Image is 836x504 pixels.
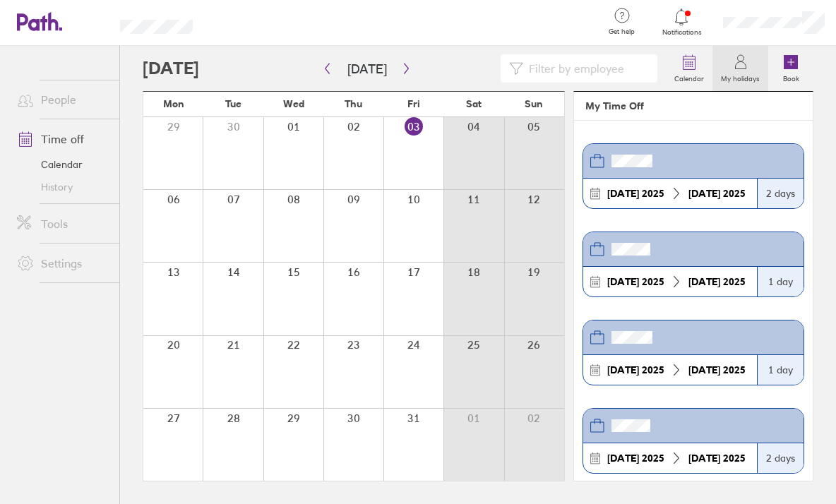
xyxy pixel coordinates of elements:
span: Notifications [659,28,705,37]
div: 2025 [683,364,751,376]
div: 1 day [757,355,804,385]
strong: [DATE] [688,275,720,288]
label: My holidays [712,71,768,83]
a: Settings [6,249,119,277]
div: 2025 [602,276,670,287]
span: Tue [225,98,241,109]
a: Tools [6,210,119,238]
a: Notifications [659,7,705,37]
span: Mon [163,98,184,109]
div: 2025 [602,364,670,376]
a: [DATE] 2025[DATE] 20252 days [583,408,804,474]
a: [DATE] 2025[DATE] 20251 day [583,232,804,297]
strong: [DATE] [607,452,639,464]
a: People [6,85,119,114]
a: [DATE] 2025[DATE] 20252 days [583,143,804,209]
strong: [DATE] [607,275,639,288]
strong: [DATE] [688,364,720,376]
span: Sun [525,98,543,109]
strong: [DATE] [607,364,639,376]
span: Get help [599,28,645,36]
header: My Time Off [574,92,813,121]
label: Calendar [666,71,712,83]
div: 2025 [683,276,751,287]
a: Calendar [6,153,119,176]
div: 2 days [757,443,804,473]
span: Thu [345,98,362,109]
div: 2025 [683,452,751,464]
strong: [DATE] [688,187,720,200]
div: 2025 [602,188,670,199]
div: 2 days [757,179,804,208]
a: Time off [6,125,119,153]
a: [DATE] 2025[DATE] 20251 day [583,320,804,385]
strong: [DATE] [688,452,720,464]
div: 2025 [602,452,670,464]
strong: [DATE] [607,187,639,200]
label: Book [775,71,808,83]
input: Filter by employee [523,55,649,82]
a: Calendar [666,46,712,91]
span: Fri [407,98,420,109]
div: 1 day [757,267,804,296]
a: History [6,176,119,198]
div: 2025 [683,188,751,199]
a: My holidays [712,46,768,91]
a: Book [768,46,813,91]
span: Sat [466,98,482,109]
span: Wed [283,98,304,109]
button: [DATE] [336,57,398,80]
